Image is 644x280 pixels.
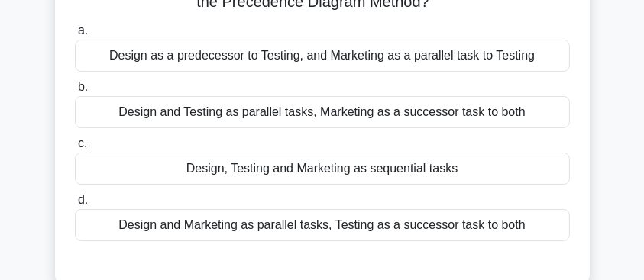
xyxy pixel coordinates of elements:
div: Design and Marketing as parallel tasks, Testing as a successor task to both [75,209,570,241]
div: Design and Testing as parallel tasks, Marketing as a successor task to both [75,96,570,128]
span: b. [78,80,88,93]
span: a. [78,24,88,37]
div: Design as a predecessor to Testing, and Marketing as a parallel task to Testing [75,40,570,72]
div: Design, Testing and Marketing as sequential tasks [75,153,570,185]
span: d. [78,193,88,206]
span: c. [78,137,87,150]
